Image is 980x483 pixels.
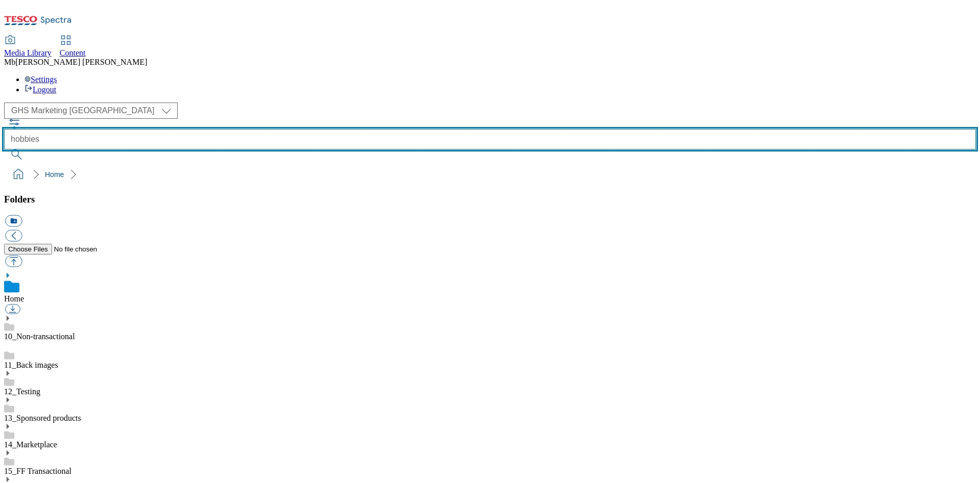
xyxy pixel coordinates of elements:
[4,332,75,341] a: 10_Non-transactional
[4,294,24,303] a: Home
[4,129,976,149] input: Search by names or tags
[4,414,81,422] a: 13_Sponsored products
[4,58,15,66] span: Mb
[60,48,86,57] span: Content
[4,440,57,449] a: 14_Marketplace
[24,75,57,84] a: Settings
[15,58,147,66] span: [PERSON_NAME] [PERSON_NAME]
[4,194,976,205] h3: Folders
[45,170,64,179] a: Home
[4,165,976,184] nav: breadcrumb
[10,166,27,183] a: home
[4,361,58,369] a: 11_Back images
[4,36,52,58] a: Media Library
[4,387,40,396] a: 12_Testing
[4,48,52,57] span: Media Library
[24,85,56,94] a: Logout
[60,36,86,58] a: Content
[4,467,71,475] a: 15_FF Transactional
